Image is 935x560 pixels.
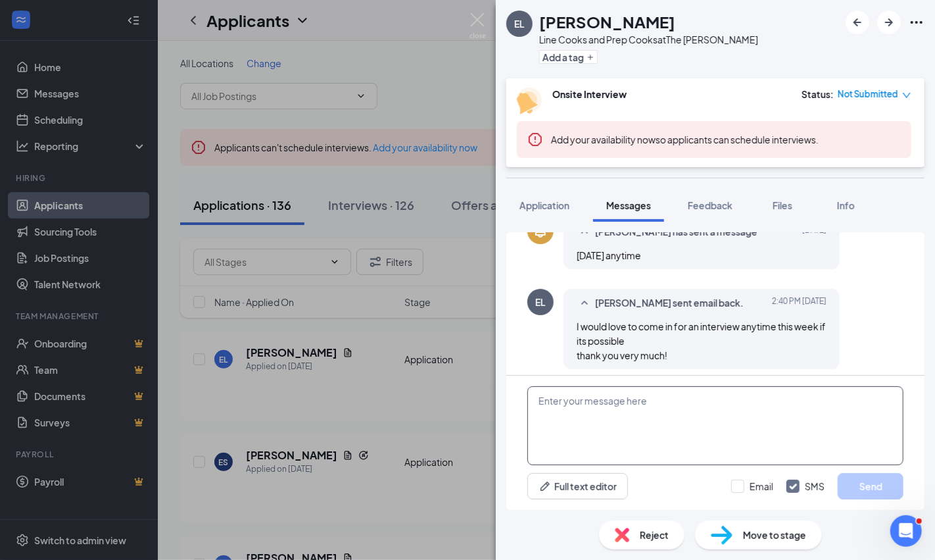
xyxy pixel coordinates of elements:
[846,11,869,34] button: ArrowLeftNew
[838,88,898,101] span: Not Submitted
[552,88,627,100] b: Onsite Interview
[527,473,628,499] button: Full text editorPen
[551,134,819,145] span: so applicants can schedule interviews.
[577,320,826,361] span: I would love to come in for an interview anytime this week if its possible thank you very much!
[850,14,865,30] svg: ArrowLeftNew
[535,295,546,309] div: EL
[772,295,827,311] span: [DATE] 2:40 PM
[539,50,598,64] button: PlusAdd a tag
[539,480,552,493] svg: Pen
[577,224,592,240] svg: SmallChevronUp
[587,53,594,61] svg: Plus
[837,199,855,211] span: Info
[539,33,758,46] div: Line Cooks and Prep Cooks at The [PERSON_NAME]
[838,473,903,499] button: Send
[577,249,641,261] span: [DATE] anytime
[773,199,792,211] span: Files
[527,132,543,147] svg: Error
[595,224,757,240] span: [PERSON_NAME] has sent a message
[877,11,901,34] button: ArrowRight
[802,88,834,101] div: Status :
[514,17,525,30] div: EL
[909,14,924,30] svg: Ellipses
[881,14,897,30] svg: ArrowRight
[595,295,744,311] span: [PERSON_NAME] sent email back.
[902,91,911,100] span: down
[802,224,827,240] span: [DATE]
[539,11,675,33] h1: [PERSON_NAME]
[640,528,669,542] span: Reject
[890,515,922,547] iframe: Intercom live chat
[551,133,656,146] button: Add your availability now
[519,199,569,211] span: Application
[743,528,806,542] span: Move to stage
[606,199,651,211] span: Messages
[577,295,592,311] svg: SmallChevronUp
[688,199,732,211] span: Feedback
